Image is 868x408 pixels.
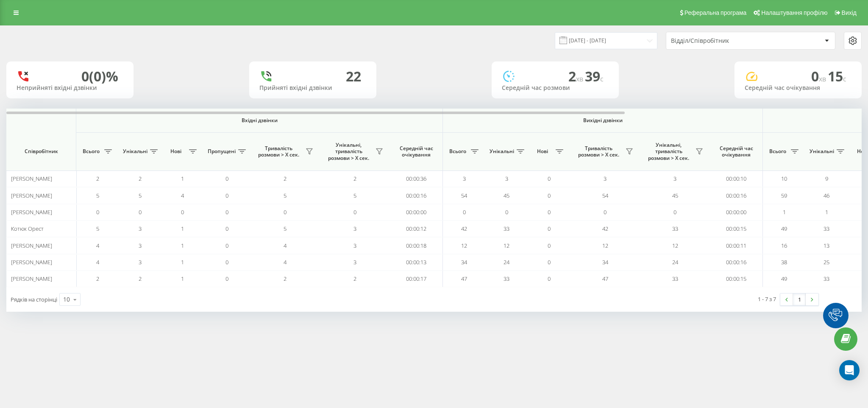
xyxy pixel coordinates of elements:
span: 5 [353,192,356,199]
span: 0 [505,208,508,216]
span: 0 [225,175,228,182]
span: 3 [604,175,606,182]
span: 1 [181,175,184,182]
span: 1 [783,208,786,216]
span: 3 [505,175,508,182]
span: 3 [139,258,142,266]
span: Рядків на сторінці [11,296,57,303]
span: 2 [568,67,585,85]
span: Всього [767,148,788,155]
span: 16 [781,242,787,249]
td: 00:00:15 [710,271,763,287]
span: 2 [353,275,356,282]
span: 49 [781,275,787,282]
span: 42 [461,225,467,232]
td: 00:00:00 [390,204,443,221]
span: Середній час очікування [396,145,436,158]
span: 3 [353,225,356,232]
span: 3 [463,175,466,182]
span: 4 [96,258,99,266]
span: 45 [504,192,509,199]
span: Вихід [842,9,857,16]
span: 2 [284,175,287,182]
span: 13 [823,242,829,249]
span: [PERSON_NAME] [11,208,52,216]
span: 24 [672,258,678,266]
span: [PERSON_NAME] [11,242,52,249]
td: 00:00:18 [390,237,443,254]
td: 00:00:16 [390,187,443,204]
span: 0 [548,175,551,182]
span: Нові [532,148,553,155]
span: 1 [181,258,184,266]
span: Тривалість розмови > Х сек. [254,145,303,158]
span: Всього [81,148,102,155]
span: c [600,74,604,84]
span: 3 [353,242,356,249]
td: 00:00:15 [710,221,763,237]
span: 33 [672,225,678,232]
td: 00:00:16 [710,254,763,271]
span: 2 [96,175,99,182]
span: Реферальна програма [684,9,747,16]
span: [PERSON_NAME] [11,192,52,199]
span: 4 [181,192,184,199]
a: 1 [793,293,806,305]
span: 34 [602,258,608,266]
span: 3 [139,225,142,232]
span: 5 [96,225,99,232]
span: 0 [548,275,551,282]
span: 0 [548,225,551,232]
span: 3 [673,175,676,182]
span: 33 [504,225,509,232]
span: 0 [96,208,99,216]
span: Налаштування профілю [761,9,827,16]
span: 0 [225,192,228,199]
div: Середній час очікування [745,84,851,92]
span: 2 [139,275,142,282]
div: 10 [63,295,70,304]
span: Середній час очікування [716,145,756,158]
span: 12 [672,242,678,249]
span: 4 [284,242,287,249]
span: 10 [781,175,787,182]
span: 15 [828,67,846,85]
span: Котюк Орест [11,225,44,232]
span: 0 [181,208,184,216]
span: 5 [284,192,287,199]
span: 33 [823,225,829,232]
span: 0 [673,208,676,216]
span: 34 [461,258,467,266]
span: 0 [225,242,228,249]
span: 0 [604,208,606,216]
span: 47 [602,275,608,282]
td: 00:00:17 [390,271,443,287]
span: Тривалість розмови > Х сек. [574,145,623,158]
span: 4 [96,242,99,249]
span: 3 [139,242,142,249]
span: 9 [825,175,828,182]
td: 00:00:36 [390,170,443,187]
td: 00:00:11 [710,237,763,254]
span: хв [576,74,585,84]
td: 00:00:00 [710,204,763,221]
span: 0 [548,242,551,249]
span: 25 [823,258,829,266]
span: 0 [284,208,287,216]
span: 0 [811,67,828,85]
span: 5 [96,192,99,199]
span: 0 [225,275,228,282]
span: 33 [672,275,678,282]
span: Співробітник [14,148,69,155]
span: 0 [139,208,142,216]
span: 3 [353,258,356,266]
span: Унікальні, тривалість розмови > Х сек. [644,142,693,162]
span: 59 [781,192,787,199]
span: Унікальні, тривалість розмови > Х сек. [324,142,373,162]
span: Унікальні [123,148,147,155]
span: 5 [139,192,142,199]
span: 2 [96,275,99,282]
span: Нові [165,148,186,155]
span: 42 [602,225,608,232]
td: 00:00:13 [390,254,443,271]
